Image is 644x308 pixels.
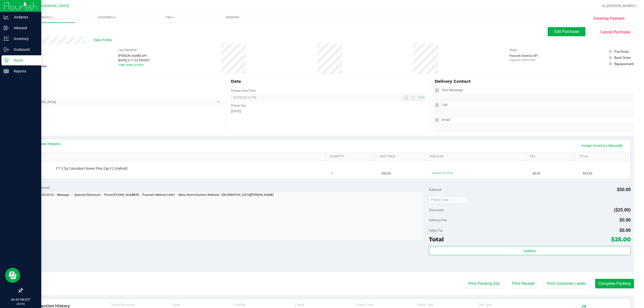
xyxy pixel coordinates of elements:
[9,57,39,63] p: Retail
[435,116,450,123] label: Email
[435,86,463,94] label: Text Message
[4,15,9,20] inline-svg: Analytics
[9,25,39,31] p: Inbound
[5,268,20,283] iframe: Resource center
[429,218,447,222] span: Delivery Fee
[9,47,39,53] p: Outbound
[417,303,478,306] div: Debit Card
[381,171,391,176] span: $50.00
[530,155,574,159] a: Tax
[4,36,9,41] inline-svg: Inventory
[356,303,417,306] div: Credit Card
[509,58,538,62] p: Original ID: 328527430
[75,12,138,23] a: Customers
[619,217,631,223] span: $0.00
[138,12,201,23] a: Tills
[435,78,634,84] div: Delivery Contact
[579,155,623,159] a: Total
[544,279,589,288] button: Print Customer Labels
[12,15,75,20] span: Purchases
[429,196,468,204] input: Promo Code
[34,4,69,8] span: [GEOGRAPHIC_DATA]
[111,303,172,306] div: Total Payments
[533,171,540,176] span: $0.00
[429,246,631,255] button: Validate
[548,27,585,36] button: Edit Purchase
[93,37,113,43] span: View Profile
[596,27,634,37] button: Cancel Purchase
[118,48,137,52] label: Last Modified
[617,187,631,192] span: $50.00
[429,228,443,232] span: Sales Tax
[435,109,634,116] input: Format: (999) 999-9999
[614,207,631,212] span: ($25.00)
[9,68,39,74] p: Reports
[9,36,39,42] p: Inventory
[233,303,295,306] div: CanPay
[614,55,631,60] div: Back Order
[231,109,426,114] div: [DATE]
[331,171,333,176] span: 1
[583,171,592,176] span: $25.00
[465,279,503,288] button: Print Packing Slip
[56,166,128,171] span: FT 3.5g Cannabis Flower Pine Zap F2 (Hybrid)
[219,15,246,20] span: Deliveries
[75,15,138,20] span: Customers
[429,236,444,243] span: Total
[30,155,324,159] a: SKU
[2,302,39,306] p: [DATE]
[432,172,453,174] span: 50premall: 50% off line
[429,188,441,192] span: Subtotal
[295,303,356,306] div: Check
[201,12,264,23] a: Deliveries
[4,69,9,74] inline-svg: Reports
[118,54,150,58] div: [PERSON_NAME] API
[478,303,539,306] div: Gift Card
[118,58,150,63] div: [DATE] 6:17:53 PM EDT
[509,54,538,62] div: Flourish External API
[614,61,634,66] div: Replacement
[435,94,634,101] input: Format: (999) 999-9999
[614,49,629,54] div: Pre-Order
[2,297,39,302] p: 06:45 PM EDT
[611,236,631,243] span: $25.00
[9,14,39,20] p: Analytics
[172,303,233,306] div: Cash
[380,155,424,159] a: Unit Price
[4,58,9,63] inline-svg: Retail
[430,155,524,159] a: Discount
[554,29,579,34] span: Edit Purchase
[509,48,517,52] label: Origin
[619,228,631,233] span: $0.00
[12,12,75,23] a: Purchases
[429,205,444,214] span: Discounts
[4,47,9,52] inline-svg: Outbound
[330,155,374,159] a: Quantity
[30,141,61,146] a: View State Registry
[594,16,625,21] span: Awaiting Payment
[4,25,9,30] inline-svg: Inbound
[435,101,447,109] label: Call
[523,249,536,253] span: Validate
[595,279,634,288] button: Complete Packing
[231,89,255,93] label: Pickup Date/Time
[578,141,626,150] a: Assign Inventory Manually
[509,279,538,288] button: Print Receipt
[138,15,201,20] span: Tills
[602,4,634,8] span: Hi, [PERSON_NAME]!
[231,103,246,108] label: Pickup Day
[22,78,222,84] div: Location
[118,63,144,67] a: View Order Activity
[231,78,426,84] div: Date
